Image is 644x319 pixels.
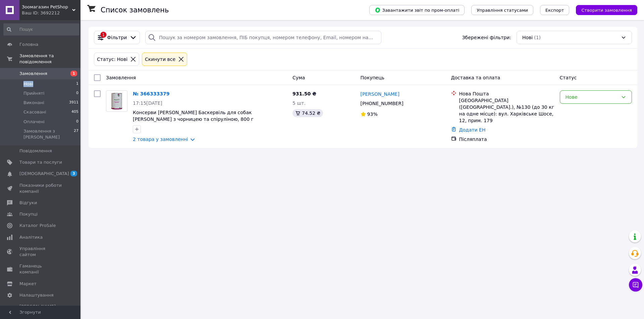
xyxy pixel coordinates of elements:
[576,5,637,15] button: Створити замовлення
[459,136,554,143] div: Післяплата
[133,137,188,142] a: 2 товара у замовленні
[23,100,44,106] span: Виконані
[292,109,323,117] div: 74.52 ₴
[19,246,62,258] span: Управління сайтом
[19,200,37,206] span: Відгуки
[19,42,38,48] span: Головна
[144,56,177,63] div: Cкинути все
[133,91,169,96] a: № 366333379
[3,23,79,35] input: Пошук
[581,8,632,13] span: Створити замовлення
[19,292,54,298] span: Налаштування
[74,128,78,140] span: 27
[107,34,127,41] span: Фільтри
[361,91,399,97] a: [PERSON_NAME]
[70,171,77,176] span: 3
[361,75,384,80] span: Покупець
[19,148,52,154] span: Повідомлення
[545,8,564,13] span: Експорт
[106,75,136,80] span: Замовлення
[534,35,541,40] span: (1)
[22,10,80,16] div: Ваш ID: 3692212
[19,53,80,65] span: Замовлення та повідомлення
[359,99,405,108] div: [PHONE_NUMBER]
[96,56,129,63] div: Статус: Нові
[19,71,47,77] span: Замовлення
[23,109,46,115] span: Скасовані
[110,91,123,111] img: Фото товару
[23,90,44,96] span: Прийняті
[145,31,381,44] input: Пошук за номером замовлення, ПІБ покупця, номером телефону, Email, номером накладної
[459,90,554,97] div: Нова Пошта
[76,119,78,125] span: 0
[23,81,33,87] span: Нові
[76,81,78,87] span: 1
[459,127,486,133] a: Додати ЕН
[375,7,459,13] span: Завантажити звіт по пром-оплаті
[462,34,511,41] span: Збережені фільтри:
[19,182,62,194] span: Показники роботи компанії
[540,5,570,15] button: Експорт
[566,93,618,101] div: Нове
[560,75,577,80] span: Статус
[471,5,533,15] button: Управління статусами
[19,159,62,165] span: Товари та послуги
[451,75,500,80] span: Доставка та оплата
[133,110,254,122] a: Консерви [PERSON_NAME] Баскервіль для собак [PERSON_NAME] з чорницею та спіруліною, 800 г
[569,7,637,12] a: Створити замовлення
[22,4,72,10] span: Зоомагазин PetShop
[133,100,162,106] span: 17:15[DATE]
[19,211,38,217] span: Покупці
[70,71,77,76] span: 1
[101,6,169,14] h1: Список замовлень
[106,90,127,112] a: Фото товару
[19,281,37,287] span: Маркет
[477,8,528,13] span: Управління статусами
[367,111,378,117] span: 93%
[292,75,305,80] span: Cума
[19,263,62,275] span: Гаманець компанії
[19,171,69,177] span: [DEMOGRAPHIC_DATA]
[459,97,554,124] div: [GEOGRAPHIC_DATA] ([GEOGRAPHIC_DATA].), №130 (до 30 кг на одне місце): вул. Харківське Шосе, 12, ...
[292,100,306,106] span: 5 шт.
[522,34,533,41] span: Нові
[23,128,74,140] span: Замовлення з [PERSON_NAME]
[369,5,465,15] button: Завантажити звіт по пром-оплаті
[69,100,78,106] span: 3911
[629,278,642,292] button: Чат з покупцем
[71,109,78,115] span: 405
[19,223,56,229] span: Каталог ProSale
[23,119,45,125] span: Оплачені
[76,90,78,96] span: 0
[292,91,316,96] span: 931.50 ₴
[19,234,43,240] span: Аналітика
